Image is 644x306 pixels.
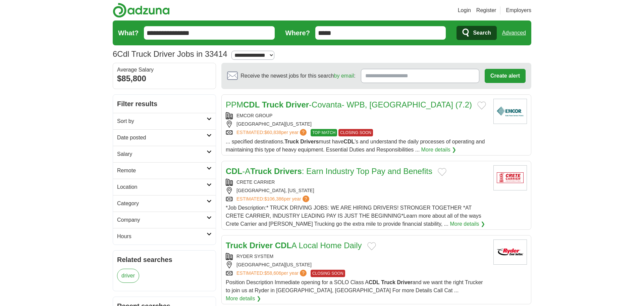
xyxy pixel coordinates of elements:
[369,279,380,285] strong: CDL
[264,196,284,202] span: $106,386
[226,167,242,176] strong: CDL
[262,100,283,109] strong: Truck
[117,167,207,175] h2: Remote
[506,6,531,14] a: Employers
[226,205,481,227] span: *Job Description:* TRUCK DRIVING JOBS: WE ARE HIRING DRIVERS! STRONGER TOGETHER *AT CRETE CARRIER...
[457,26,496,40] button: Search
[117,117,207,125] h2: Sort by
[117,73,212,85] div: $85,800
[236,113,272,118] a: EMCOR GROUP
[450,220,485,228] a: More details ❯
[113,3,170,18] img: Adzuna logo
[117,216,207,224] h2: Company
[343,139,355,144] strong: CDL
[226,295,261,303] a: More details ❯
[113,49,227,58] h1: Cdl Truck Driver Jobs in 33414
[226,261,488,268] div: [GEOGRAPHIC_DATA][US_STATE]
[493,239,527,265] img: Ryder System logo
[300,129,307,136] span: ?
[113,162,216,179] a: Remote
[303,195,309,202] span: ?
[243,100,260,109] strong: CDL
[458,6,471,14] a: Login
[226,241,247,250] strong: Truck
[117,232,207,241] h2: Hours
[438,168,446,176] button: Add to favorite jobs
[250,167,272,176] strong: Truck
[236,129,308,136] a: ESTIMATED:$60,838per year?
[226,187,488,194] div: [GEOGRAPHIC_DATA], [US_STATE]
[113,129,216,146] a: Date posted
[113,212,216,228] a: Company
[226,279,483,293] span: Position Description Immediate opening for a SOLO Class A and we want the right Trucker to join u...
[117,269,139,283] a: driver
[226,139,485,152] span: ... specified destinations. must have 's and understand the daily processes of operating and main...
[113,48,117,60] span: 6
[117,200,207,208] h2: Category
[311,129,337,136] span: TOP MATCH
[117,150,207,158] h2: Salary
[226,121,488,128] div: [GEOGRAPHIC_DATA][US_STATE]
[300,270,307,276] span: ?
[493,165,527,190] img: Crete Carrier Corporation logo
[113,195,216,212] a: Category
[300,139,319,144] strong: Drivers
[274,167,302,176] strong: Drivers
[226,241,362,250] a: Truck Driver CDLA Local Home Daily
[264,270,281,276] span: $58,606
[113,146,216,162] a: Salary
[236,179,275,185] a: CRETE CARRIER
[311,270,345,277] span: CLOSING SOON
[275,241,291,250] strong: CDL
[264,130,281,135] span: $60,838
[118,28,139,38] label: What?
[226,100,472,109] a: PPMCDL Truck Driver-Covanta- WPB, [GEOGRAPHIC_DATA] (7.2)
[477,101,486,110] button: Add to favorite jobs
[113,228,216,245] a: Hours
[250,241,273,250] strong: Driver
[485,69,526,83] button: Create alert
[493,99,527,124] img: EMCOR Group logo
[421,146,457,154] a: More details ❯
[285,28,310,38] label: Where?
[367,242,376,250] button: Add to favorite jobs
[286,100,309,109] strong: Driver
[117,255,212,265] h2: Related searches
[226,167,432,176] a: CDL-ATruck Drivers: Earn Industry Top Pay and Benefits
[117,67,212,73] div: Average Salary
[334,73,354,79] a: by email
[236,270,308,277] a: ESTIMATED:$58,606per year?
[236,195,311,203] a: ESTIMATED:$106,386per year?
[397,279,412,285] strong: Driver
[473,26,491,40] span: Search
[113,179,216,195] a: Location
[117,183,207,191] h2: Location
[338,129,373,136] span: CLOSING SOON
[113,113,216,129] a: Sort by
[502,26,526,40] a: Advanced
[113,95,216,113] h2: Filter results
[476,6,496,14] a: Register
[284,139,299,144] strong: Truck
[240,72,355,80] span: Receive the newest jobs for this search :
[117,134,207,142] h2: Date posted
[381,279,395,285] strong: Truck
[236,254,273,259] a: RYDER SYSTEM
